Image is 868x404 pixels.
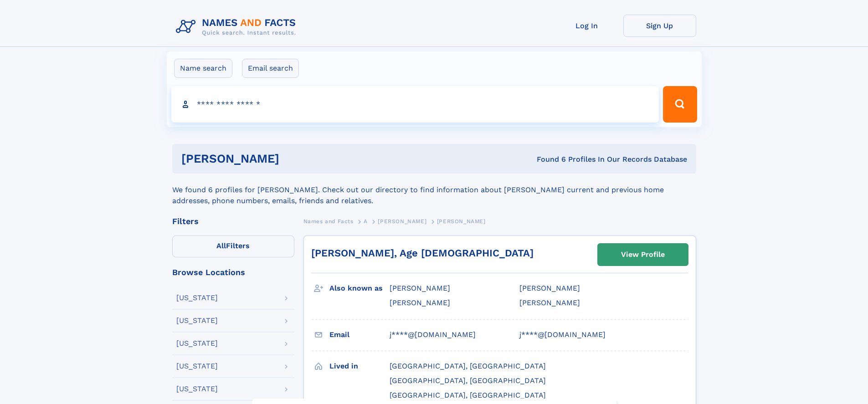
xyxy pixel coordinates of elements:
[329,327,390,343] h3: Email
[437,218,486,225] span: [PERSON_NAME]
[364,215,368,227] a: A
[172,15,303,39] img: Logo Names and Facts
[623,15,696,37] a: Sign Up
[378,218,426,225] span: [PERSON_NAME]
[172,268,294,276] div: Browse Locations
[181,153,408,164] h1: [PERSON_NAME]
[303,215,354,227] a: Names and Facts
[242,59,299,78] label: Email search
[390,391,546,399] span: [GEOGRAPHIC_DATA], [GEOGRAPHIC_DATA]
[172,217,294,225] div: Filters
[663,86,697,123] button: Search Button
[390,284,450,292] span: [PERSON_NAME]
[329,358,390,374] h3: Lived in
[519,298,580,307] span: [PERSON_NAME]
[172,235,294,257] label: Filters
[390,298,450,307] span: [PERSON_NAME]
[329,281,390,296] h3: Also known as
[408,154,687,164] div: Found 6 Profiles In Our Records Database
[390,376,546,385] span: [GEOGRAPHIC_DATA], [GEOGRAPHIC_DATA]
[378,215,426,227] a: [PERSON_NAME]
[171,86,659,123] input: search input
[311,247,534,259] a: [PERSON_NAME], Age [DEMOGRAPHIC_DATA]
[176,363,218,370] div: [US_STATE]
[176,294,218,302] div: [US_STATE]
[216,241,226,250] span: All
[621,244,665,265] div: View Profile
[364,218,368,225] span: A
[176,340,218,347] div: [US_STATE]
[174,59,232,78] label: Name search
[176,317,218,324] div: [US_STATE]
[176,385,218,393] div: [US_STATE]
[550,15,623,37] a: Log In
[390,362,546,370] span: [GEOGRAPHIC_DATA], [GEOGRAPHIC_DATA]
[519,284,580,292] span: [PERSON_NAME]
[598,244,688,266] a: View Profile
[172,174,696,206] div: We found 6 profiles for [PERSON_NAME]. Check out our directory to find information about [PERSON_...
